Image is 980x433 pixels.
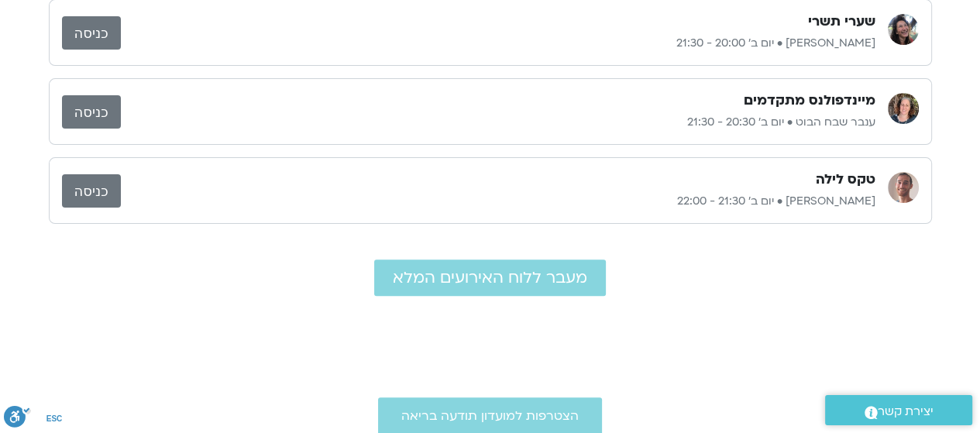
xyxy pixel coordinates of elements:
[808,12,875,31] h3: שערי תשרי
[878,401,934,422] span: יצירת קשר
[888,14,919,45] img: מירה רגב
[62,174,121,208] a: כניסה
[62,95,121,129] a: כניסה
[888,93,919,124] img: ענבר שבח הבוט
[816,170,875,189] h3: טקס לילה
[374,259,606,296] a: מעבר ללוח האירועים המלא
[825,395,972,425] a: יצירת קשר
[62,16,121,50] a: כניסה
[401,409,579,423] span: הצטרפות למועדון תודעה בריאה
[121,192,875,211] p: [PERSON_NAME] • יום ב׳ 21:30 - 22:00
[744,91,875,110] h3: מיינדפולנס מתקדמים
[121,113,875,132] p: ענבר שבח הבוט • יום ב׳ 20:30 - 21:30
[393,269,587,287] span: מעבר ללוח האירועים המלא
[121,34,875,53] p: [PERSON_NAME] • יום ב׳ 20:00 - 21:30
[888,172,919,203] img: גיורא מראני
